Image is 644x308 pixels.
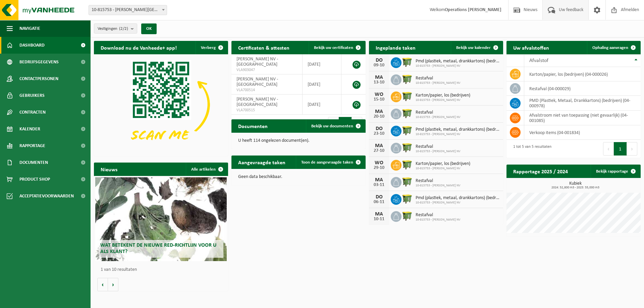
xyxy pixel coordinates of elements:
span: 10-815753 - [PERSON_NAME] NV [416,98,470,102]
h2: Documenten [231,119,274,132]
span: Karton/papier, los (bedrijven) [416,161,470,167]
span: 10-815753 - [PERSON_NAME] NV [416,218,461,222]
button: Volgende [108,278,118,291]
span: Verberg [201,46,216,50]
span: 10-815753 - [PERSON_NAME] NV [416,132,500,136]
td: PMD (Plastiek, Metaal, Drankkartons) (bedrijven) (04-000978) [524,96,641,111]
h2: Download nu de Vanheede+ app! [94,41,183,54]
div: MA [372,109,386,114]
div: MA [372,143,386,148]
span: Restafval [416,144,461,149]
div: 1 tot 5 van 5 resultaten [510,141,551,156]
span: [PERSON_NAME] NV - [GEOGRAPHIC_DATA] [236,77,278,87]
span: Ophaling aanvragen [592,46,628,50]
span: Contactpersonen [19,70,58,87]
span: Toon de aangevraagde taken [301,160,353,165]
button: Next [627,142,637,156]
span: Dashboard [19,37,45,54]
a: Ophaling aanvragen [587,41,640,54]
img: WB-1100-HPE-GN-50 [401,193,413,204]
span: 10-815753 - DUVAL NV - ANTWERPEN [89,5,167,15]
td: karton/papier, los (bedrijven) (04-000026) [524,67,641,81]
button: 1 [614,142,627,156]
span: Restafval [416,178,461,184]
a: Toon de aangevraagde taken [296,156,365,169]
span: Restafval [416,110,461,115]
div: 29-10 [372,166,386,170]
span: VLA700515 [236,108,297,113]
span: Pmd (plastiek, metaal, drankkartons) (bedrijven) [416,59,500,64]
span: 10-815753 - [PERSON_NAME] NV [416,115,461,119]
strong: Operations [PERSON_NAME] [445,7,501,12]
div: 10-11 [372,217,386,222]
h2: Aangevraagde taken [231,156,292,169]
span: 10-815753 - [PERSON_NAME] NV [416,201,500,205]
h2: Rapportage 2025 / 2024 [506,165,575,178]
span: [PERSON_NAME] NV - [GEOGRAPHIC_DATA] [236,57,278,67]
span: 10-815753 - [PERSON_NAME] NV [416,167,470,171]
span: 10-815753 - DUVAL NV - ANTWERPEN [89,5,167,15]
img: WB-1100-HPE-GN-50 [401,142,413,153]
a: Wat betekent de nieuwe RED-richtlijn voor u als klant? [95,177,227,261]
span: 10-815753 - [PERSON_NAME] NV [416,81,461,85]
p: U heeft 114 ongelezen document(en). [238,138,359,143]
button: Verberg [196,41,227,54]
span: Bedrijfsgegevens [19,54,59,70]
td: verkoop items (04-001834) [524,125,641,140]
div: 15-10 [372,97,386,102]
count: (2/2) [119,26,128,31]
span: Wat betekent de nieuwe RED-richtlijn voor u als klant? [100,243,216,254]
span: 10-815753 - [PERSON_NAME] NV [416,149,461,153]
div: DO [372,58,386,63]
span: Bekijk uw kalender [456,46,491,50]
div: 03-11 [372,183,386,187]
div: DO [372,126,386,131]
h3: Kubiek [510,181,641,189]
img: WB-1100-HPE-GN-50 [401,210,413,222]
img: WB-1100-HPE-GN-50 [401,90,413,102]
div: MA [372,75,386,80]
span: Pmd (plastiek, metaal, drankkartons) (bedrijven) [416,195,500,201]
span: 10-815753 - [PERSON_NAME] NV [416,64,500,68]
div: WO [372,92,386,97]
div: WO [372,160,386,166]
div: 27-10 [372,148,386,153]
p: 1 van 10 resultaten [101,267,225,272]
span: Vestigingen [98,24,128,34]
span: Karton/papier, los (bedrijven) [416,93,470,98]
span: Bekijk uw documenten [311,124,353,128]
span: Pmd (plastiek, metaal, drankkartons) (bedrijven) [416,127,500,132]
span: 2024: 52,800 m3 - 2025: 55,000 m3 [510,186,641,189]
span: Contracten [19,104,46,121]
h2: Nieuws [94,163,124,176]
div: MA [372,211,386,217]
span: Afvalstof [529,58,548,63]
img: WB-1100-HPE-GN-50 [401,159,413,170]
img: WB-1100-HPE-GN-50 [401,73,413,85]
span: Restafval [416,76,461,81]
button: Vorige [97,278,108,291]
a: Bekijk rapportage [591,165,640,178]
span: Acceptatievoorwaarden [19,188,74,204]
img: WB-1100-HPE-GN-50 [401,176,413,187]
td: afvalstroom niet van toepassing (niet gevaarlijk) (04-001085) [524,111,641,125]
a: Bekijk uw kalender [451,41,502,54]
span: Product Shop [19,171,50,188]
button: OK [141,23,157,34]
a: Bekijk uw certificaten [309,41,365,54]
span: Documenten [19,154,48,171]
td: [DATE] [303,54,342,74]
td: restafval (04-000029) [524,81,641,96]
h2: Ingeplande taken [369,41,422,54]
img: WB-1100-HPE-GN-50 [401,56,413,68]
span: Gebruikers [19,87,45,104]
span: 10-815753 - [PERSON_NAME] NV [416,184,461,188]
span: Restafval [416,212,461,218]
div: 09-10 [372,63,386,68]
img: WB-1100-HPE-GN-50 [401,108,413,119]
a: Bekijk uw documenten [306,119,365,133]
div: DO [372,194,386,200]
span: Kalender [19,121,40,137]
span: Navigatie [19,20,40,37]
span: [PERSON_NAME] NV - [GEOGRAPHIC_DATA] [236,97,278,107]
